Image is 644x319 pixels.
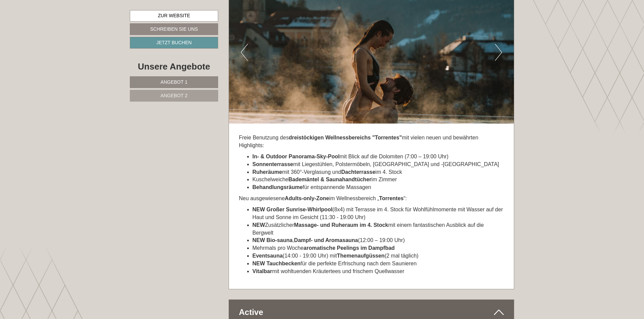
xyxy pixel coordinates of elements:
[253,252,504,260] li: (14:00 - 19:00 Uhr) mit (2 mal täglich)
[130,10,218,22] a: Zur Website
[253,161,504,168] li: mit Liegestühlen, Polstermöbeln, [GEOGRAPHIC_DATA] und -[GEOGRAPHIC_DATA]
[303,245,394,251] strong: aromatische Peelings im Dampfbad
[253,176,504,184] li: Kuschelweiche im Zimmer
[288,177,371,182] strong: Bademäntel & Saunahandtücher
[253,268,272,274] strong: Vitalbar
[253,161,293,167] strong: Sonnenterrasse
[341,169,375,175] strong: Dachterrasse
[239,195,504,203] p: Neu ausgewiesene im Wellnessbereich „ “:
[160,79,187,85] span: Angebot 1
[253,268,504,275] li: mit wohltuenden Kräutertees und frischem Quellwasser
[253,244,504,252] li: Mehrmals pro Woche
[253,206,504,221] li: (8x4) mit Terrasse im 4. Stock für Wohlfühlmomente mit Wasser auf der Haut und Sonne im Gesicht (...
[253,261,301,266] strong: NEW Tauchbecken
[253,221,504,237] li: Zusätzlicher mit einem fantastischen Ausblick auf die Bergwelt
[253,169,282,175] strong: Ruheräume
[253,237,293,243] strong: NEW Bio-sauna
[130,23,218,35] a: Schreiben Sie uns
[289,135,402,140] strong: dreistöckigen Wellnessbereichs "Torrentes"
[266,207,332,212] strong: Großer Sunrise-Whirlpool
[379,195,404,201] strong: Torrentes
[241,44,248,61] button: Previous
[294,237,358,243] strong: Dampf- und Aromasauna
[294,222,388,228] strong: Massage- und Ruheraum im 4. Stock
[253,184,303,190] strong: Behandlungsräume
[285,195,329,201] strong: Adults-only-Zone
[253,184,504,191] li: für entspannende Massagen
[253,222,265,228] strong: NEW
[253,253,283,259] strong: Eventsauna
[253,237,504,244] li: , (12:00 – 19:00 Uhr)
[495,44,502,61] button: Next
[239,134,504,150] p: Freie Benutzung des mit vielen neuen und bewährten Highlights:
[253,260,504,268] li: für die perfekte Erfrischung nach dem Saunieren
[253,154,340,159] strong: In- & Outdoor Panorama-Sky-Pool
[253,153,504,161] li: mit Blick auf die Dolomiten (7:00 – 19:00 Uhr)
[253,168,504,176] li: mit 360°-Verglasung und im 4. Stock
[130,37,218,49] a: Jetzt buchen
[253,207,265,212] strong: NEW
[337,253,384,259] strong: Themenaufgüssen
[160,93,187,98] span: Angebot 2
[130,60,218,73] div: Unsere Angebote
